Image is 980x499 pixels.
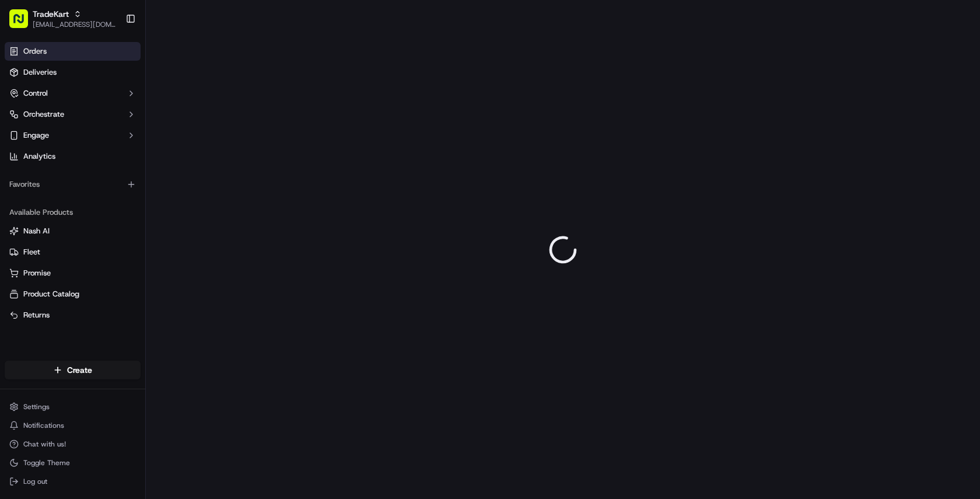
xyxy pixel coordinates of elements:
span: Chat with us! [23,439,66,449]
span: Settings [23,402,50,411]
a: Promise [9,268,136,278]
span: API Documentation [110,169,187,181]
a: Returns [9,310,136,320]
span: Analytics [23,151,55,162]
a: 💻API Documentation [94,165,192,186]
div: Favorites [5,175,141,194]
div: Available Products [5,203,141,222]
a: Deliveries [5,63,141,82]
span: Knowledge Base [23,169,89,181]
span: Nash AI [23,226,50,236]
a: Fleet [9,247,136,257]
button: Chat with us! [5,436,141,452]
span: Toggle Theme [23,458,70,467]
button: Nash AI [5,222,141,240]
button: Orchestrate [5,105,141,124]
button: Promise [5,264,141,282]
div: 💻 [99,170,108,180]
button: TradeKart [33,8,69,20]
a: Orders [5,42,141,61]
button: Start new chat [198,115,212,129]
button: Engage [5,126,141,145]
a: Analytics [5,147,141,166]
button: Create [5,361,141,379]
button: Returns [5,306,141,324]
img: 1736555255976-a54dd68f-1ca7-489b-9aae-adbdc363a1c4 [12,111,33,132]
button: Log out [5,473,141,490]
button: Notifications [5,417,141,434]
p: Welcome 👋 [12,47,212,65]
span: Deliveries [23,67,57,78]
span: Pylon [116,198,141,207]
button: TradeKart[EMAIL_ADDRESS][DOMAIN_NAME] [5,5,121,33]
a: 📗Knowledge Base [7,165,94,186]
span: Returns [23,310,50,320]
div: Start new chat [40,111,191,123]
button: Product Catalog [5,285,141,303]
span: Engage [23,130,49,141]
button: Fleet [5,243,141,261]
span: Orchestrate [23,109,64,120]
span: Log out [23,477,47,486]
span: Product Catalog [23,289,79,299]
a: Product Catalog [9,289,136,299]
button: Control [5,84,141,103]
span: Control [23,88,48,99]
button: Toggle Theme [5,455,141,471]
a: Nash AI [9,226,136,236]
span: Fleet [23,247,40,257]
div: We're available if you need us! [40,123,148,132]
span: Orders [23,46,47,57]
button: Settings [5,399,141,415]
img: Nash [12,12,35,35]
span: Notifications [23,421,64,430]
div: 📗 [12,170,21,180]
a: Powered byPylon [82,197,141,207]
span: Create [67,364,92,376]
span: Promise [23,268,51,278]
input: Got a question? Start typing here... [30,75,210,88]
button: [EMAIL_ADDRESS][DOMAIN_NAME] [33,20,116,29]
